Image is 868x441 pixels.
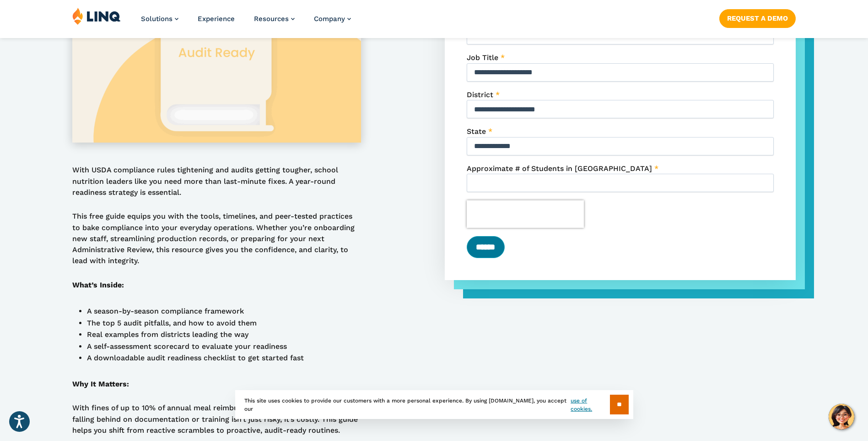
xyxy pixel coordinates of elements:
span: Approximate # of Students in [GEOGRAPHIC_DATA] [467,164,652,173]
li: Real examples from districts leading the way [87,329,361,341]
span: Job Title [467,53,498,62]
span: State [467,127,486,136]
span: Resources [254,15,289,23]
p: With fines of up to 10% of annual meal reimbursements for repeat violations, falling behind on do... [72,402,361,436]
a: Experience [198,15,235,23]
span: Solutions [141,15,173,23]
li: A season-by-season compliance framework [87,305,361,317]
li: A self-assessment scorecard to evaluate your readiness [87,341,361,353]
p: This free guide equips you with the tools, timelines, and peer-tested practices to bake complianc... [72,211,361,267]
a: Company [314,15,351,23]
strong: Why It Matters: [72,380,129,388]
a: Resources [254,15,295,23]
div: This site uses cookies to provide our customers with a more personal experience. By using [DOMAIN... [235,390,633,419]
p: With USDA compliance rules tightening and audits getting tougher, school nutrition leaders like y... [72,165,361,198]
span: Company [314,15,345,23]
li: A downloadable audit readiness checklist to get started fast [87,352,361,364]
strong: What’s Inside: [72,281,124,289]
span: District [467,90,493,99]
iframe: reCAPTCHA [467,200,584,228]
a: use of cookies. [571,397,609,413]
button: Hello, have a question? Let’s chat. [829,404,854,430]
li: The top 5 audit pitfalls, and how to avoid them [87,317,361,329]
a: Request a Demo [719,9,796,28]
a: Solutions [141,15,178,23]
nav: Button Navigation [719,7,796,28]
img: LINQ | K‑12 Software [72,7,121,25]
nav: Primary Navigation [141,7,351,38]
